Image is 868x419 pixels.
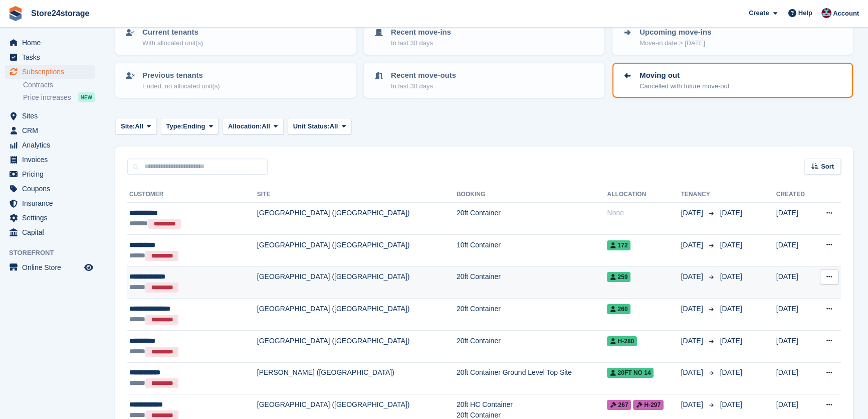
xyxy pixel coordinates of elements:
[681,240,705,250] span: [DATE]
[720,368,742,376] span: [DATE]
[183,121,205,131] span: Ending
[776,362,814,394] td: [DATE]
[127,187,257,203] th: Customer
[5,260,95,274] a: menu
[607,368,654,378] span: 20FT No 14
[720,272,742,281] span: [DATE]
[22,196,82,210] span: Insurance
[607,208,681,218] div: None
[5,225,95,239] a: menu
[457,330,607,362] td: 20ft Container
[116,21,355,54] a: Current tenants With allocated unit(s)
[9,248,100,258] span: Storefront
[22,211,82,225] span: Settings
[749,8,769,18] span: Create
[22,225,82,239] span: Capital
[681,271,705,282] span: [DATE]
[365,21,603,54] a: Recent move-ins In last 30 days
[5,138,95,152] a: menu
[613,21,852,54] a: Upcoming move-ins Move-in date > [DATE]
[681,208,705,218] span: [DATE]
[391,27,451,38] p: Recent move-ins
[5,182,95,196] a: menu
[633,400,664,410] span: H-297
[257,362,457,394] td: [PERSON_NAME] ([GEOGRAPHIC_DATA])
[83,261,95,273] a: Preview store
[613,64,852,97] a: Moving out Cancelled with future move-out
[457,299,607,331] td: 20ft Container
[22,260,82,274] span: Online Store
[681,399,705,410] span: [DATE]
[776,234,814,266] td: [DATE]
[681,187,716,203] th: Tenancy
[776,330,814,362] td: [DATE]
[23,93,71,102] span: Price increases
[798,8,812,18] span: Help
[115,118,157,134] button: Site: All
[161,118,219,134] button: Type: Ending
[257,299,457,331] td: [GEOGRAPHIC_DATA] ([GEOGRAPHIC_DATA])
[821,8,831,18] img: George
[720,337,742,345] span: [DATE]
[293,121,330,131] span: Unit Status:
[776,187,814,203] th: Created
[135,121,143,131] span: All
[833,9,859,19] span: Account
[5,36,95,50] a: menu
[365,64,603,97] a: Recent move-outs In last 30 days
[22,65,82,79] span: Subscriptions
[607,187,681,203] th: Allocation
[27,5,94,22] a: Store24storage
[391,81,456,91] p: In last 30 days
[720,209,742,217] span: [DATE]
[116,64,355,97] a: Previous tenants Ended, no allocated unit(s)
[776,299,814,331] td: [DATE]
[5,196,95,210] a: menu
[5,167,95,181] a: menu
[681,304,705,314] span: [DATE]
[5,153,95,167] a: menu
[121,121,135,131] span: Site:
[607,240,630,250] span: 172
[257,330,457,362] td: [GEOGRAPHIC_DATA] ([GEOGRAPHIC_DATA])
[166,121,183,131] span: Type:
[5,109,95,123] a: menu
[22,50,82,64] span: Tasks
[142,70,220,81] p: Previous tenants
[22,167,82,181] span: Pricing
[5,123,95,137] a: menu
[5,50,95,64] a: menu
[720,305,742,313] span: [DATE]
[142,27,203,38] p: Current tenants
[22,153,82,167] span: Invoices
[78,92,95,102] div: NEW
[257,187,457,203] th: Site
[776,266,814,299] td: [DATE]
[257,266,457,299] td: [GEOGRAPHIC_DATA] ([GEOGRAPHIC_DATA])
[142,38,203,48] p: With allocated unit(s)
[22,109,82,123] span: Sites
[22,36,82,50] span: Home
[23,92,95,103] a: Price increases NEW
[22,182,82,196] span: Coupons
[23,80,95,90] a: Contracts
[5,65,95,79] a: menu
[821,162,834,172] span: Sort
[639,81,729,91] p: Cancelled with future move-out
[330,121,338,131] span: All
[142,81,220,91] p: Ended, no allocated unit(s)
[288,118,351,134] button: Unit Status: All
[257,234,457,266] td: [GEOGRAPHIC_DATA] ([GEOGRAPHIC_DATA])
[639,38,711,48] p: Move-in date > [DATE]
[607,336,637,346] span: H-280
[22,123,82,137] span: CRM
[391,38,451,48] p: In last 30 days
[681,367,705,378] span: [DATE]
[639,27,711,38] p: Upcoming move-ins
[22,138,82,152] span: Analytics
[776,203,814,235] td: [DATE]
[607,272,630,282] span: 259
[457,187,607,203] th: Booking
[681,336,705,346] span: [DATE]
[262,121,270,131] span: All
